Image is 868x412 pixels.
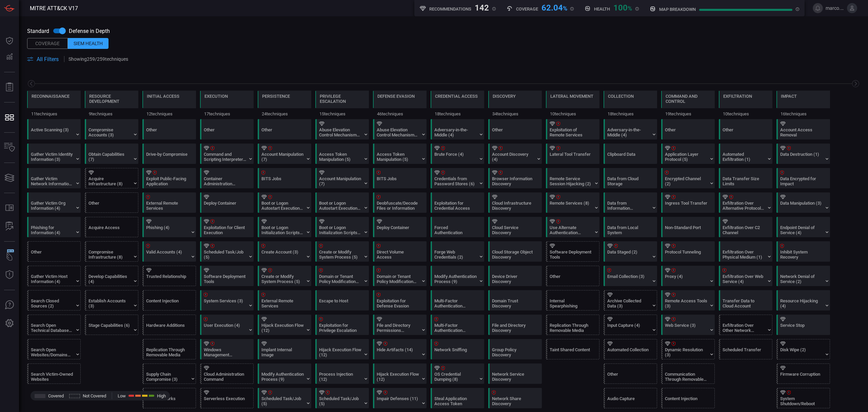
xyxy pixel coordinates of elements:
[142,91,196,119] div: TA0001: Initial Access
[142,108,196,119] div: 12 techniques
[142,290,196,311] div: T1659: Content Injection (Not covered)
[258,363,311,384] div: T1556: Modify Authentication Process
[258,144,311,164] div: T1098: Account Manipulation
[516,6,538,12] h5: Coverage
[200,363,254,384] div: T1651: Cloud Administration Command
[546,144,599,164] div: T1570: Lateral Tool Transfer
[146,152,189,162] div: Drive-by Compromise
[776,192,830,213] div: T1565: Data Manipulation
[258,290,311,311] div: T1133: External Remote Services
[69,28,110,34] span: Defense in Depth
[200,266,254,286] div: T1072: Software Deployment Tools
[607,201,650,211] div: Data from Information Repositories (5)
[604,91,657,119] div: TA0009: Collection
[661,266,715,286] div: T1090: Proxy
[319,152,361,162] div: Access Token Manipulation (5)
[258,91,311,119] div: TA0003: Persistence
[315,119,369,139] div: T1548: Abuse Elevation Control Mechanism
[200,168,254,188] div: T1609: Container Administration Command
[492,152,534,162] div: Account Discovery (4)
[776,266,830,286] div: T1498: Network Denial of Service
[204,201,246,211] div: Deploy Container
[315,217,369,237] div: T1037: Boot or Logon Initialization Scripts
[373,363,427,384] div: T1574: Hijack Execution Flow
[723,201,765,211] div: Exfiltration Over Alternative Protocol (3)
[780,201,823,211] div: Data Manipulation (3)
[488,217,542,237] div: T1526: Cloud Service Discovery
[661,119,715,139] div: Other
[31,176,73,186] div: Gather Victim Network Information (6)
[661,363,715,384] div: T1092: Communication Through Removable Media (Not covered)
[781,94,797,99] div: Impact
[85,108,138,119] div: 9 techniques
[373,315,427,335] div: T1222: File and Directory Permissions Modification
[546,241,599,262] div: T1072: Software Deployment Tools
[434,127,477,137] div: Adversary-in-the-Middle (4)
[719,91,772,119] div: TA0010: Exfiltration
[1,170,18,186] button: Cards
[258,108,311,119] div: 24 techniques
[147,94,179,99] div: Initial Access
[315,144,369,164] div: T1134: Access Token Manipulation
[204,225,246,235] div: Exploitation for Client Execution
[377,152,419,162] div: Access Token Manipulation (5)
[142,217,196,237] div: T1566: Phishing
[27,38,68,49] div: Coverage
[488,339,542,359] div: T1615: Group Policy Discovery
[27,339,81,359] div: T1593: Search Open Websites/Domains (Not covered)
[661,168,715,188] div: T1573: Encrypted Channel
[1,33,18,49] button: Dashboard
[27,241,81,262] div: Other (Not covered)
[27,363,81,384] div: T1594: Search Victim-Owned Websites (Not covered)
[431,363,484,384] div: T1003: OS Credential Dumping
[604,388,657,408] div: T1123: Audio Capture (Not covered)
[200,192,254,213] div: T1610: Deploy Container
[776,91,830,119] div: TA0040: Impact
[546,168,599,188] div: T1563: Remote Service Session Hijacking
[604,339,657,359] div: T1119: Automated Collection
[31,201,73,211] div: Gather Victim Org Information (4)
[146,127,189,137] div: Other
[719,266,772,286] div: T1567: Exfiltration Over Web Service
[30,5,78,12] span: MITRE ATT&CK V17
[200,315,254,335] div: T1204: User Execution
[31,127,73,137] div: Active Scanning (3)
[142,119,196,139] div: Other
[604,266,657,286] div: T1114: Email Collection
[1,200,18,216] button: Rule Catalog
[31,225,73,235] div: Phishing for Information (4)
[85,168,138,188] div: T1583: Acquire Infrastructure
[776,388,830,408] div: T1529: System Shutdown/Reboot
[431,241,484,262] div: T1606: Forge Web Credentials
[85,91,138,119] div: TA0042: Resource Development
[719,217,772,237] div: T1041: Exfiltration Over C2 Channel
[665,127,707,137] div: Other
[550,94,593,99] div: Lateral Movement
[377,94,415,99] div: Defense Evasion
[661,144,715,164] div: T1071: Application Layer Protocol
[431,388,484,408] div: T1528: Steal Application Access Token
[492,176,534,186] div: Browser Information Discovery
[488,388,542,408] div: T1135: Network Share Discovery
[68,38,108,49] div: Siem Health
[488,241,542,262] div: T1619: Cloud Storage Object Discovery
[85,290,138,311] div: T1585: Establish Accounts (Not covered)
[665,152,707,162] div: Application Layer Protocol (5)
[1,218,18,235] button: ALERT ANALYSIS
[719,144,772,164] div: T1020: Automated Exfiltration
[258,241,311,262] div: T1136: Create Account
[493,94,516,99] div: Discovery
[492,201,534,211] div: Cloud Infrastructure Discovery
[373,168,427,188] div: T1197: BITS Jobs
[142,144,196,164] div: T1189: Drive-by Compromise
[32,94,70,99] div: Reconnaissance
[607,152,650,162] div: Clipboard Data
[719,339,772,359] div: T1029: Scheduled Transfer (Not covered)
[319,201,361,211] div: Boot or Logon Autostart Execution (14)
[608,94,634,99] div: Collection
[661,192,715,213] div: T1105: Ingress Tool Transfer
[780,152,823,162] div: Data Destruction (1)
[604,363,657,384] div: Other (Not covered)
[200,290,254,311] div: T1569: System Services
[431,91,484,119] div: TA0006: Credential Access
